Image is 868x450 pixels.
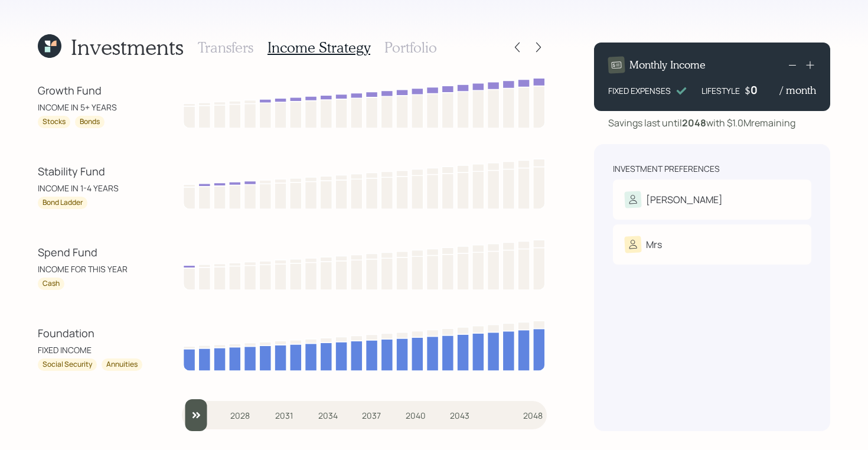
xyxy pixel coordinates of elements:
div: Bond Ladder [43,198,83,208]
div: Growth Fund [38,83,144,99]
div: FIXED EXPENSES [608,84,671,97]
div: Annuities [106,360,138,370]
div: Stability Fund [38,164,144,180]
h3: Portfolio [384,39,437,56]
h4: / month [780,84,816,97]
div: 0 [750,83,780,97]
div: LIFESTYLE [701,84,740,97]
div: Investment Preferences [613,163,720,175]
h4: $ [745,84,750,97]
div: Bonds [80,117,100,127]
div: INCOME FOR THIS YEAR [38,263,144,275]
h1: Investments [71,34,184,60]
div: Foundation [38,325,144,341]
div: Stocks [43,117,66,127]
div: Spend Fund [38,244,144,260]
h3: Transfers [198,39,253,56]
b: 2048 [682,116,706,129]
div: INCOME IN 5+ YEARS [38,101,144,113]
div: Mrs [646,237,662,252]
h4: Monthly Income [629,58,706,71]
div: INCOME IN 1-4 YEARS [38,182,144,194]
div: Savings last until with $1.0M remaining [608,116,795,130]
div: [PERSON_NAME] [646,193,723,207]
div: Cash [43,279,60,289]
div: FIXED INCOME [38,344,144,356]
div: Social Security [43,360,92,370]
h3: Income Strategy [267,39,370,56]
